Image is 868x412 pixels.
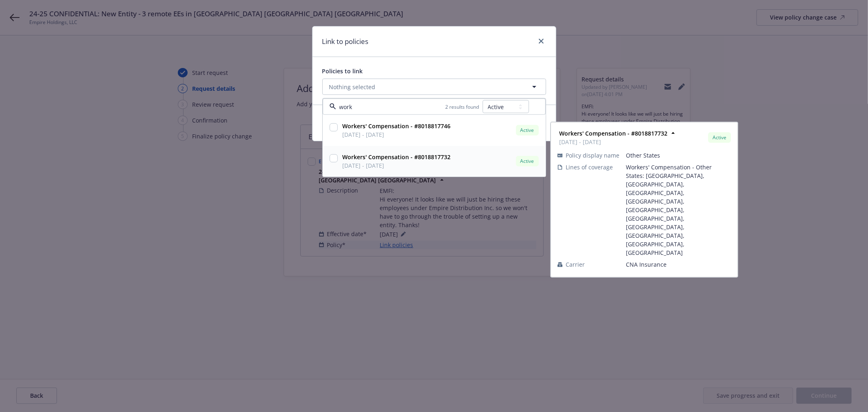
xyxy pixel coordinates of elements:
[343,122,451,130] strong: Workers' Compensation - #8018817746
[626,260,731,269] span: CNA Insurance
[446,103,479,110] span: 2 results found
[559,138,667,146] span: [DATE] - [DATE]
[711,134,728,141] span: Active
[322,36,369,47] h1: Link to policies
[322,67,363,75] span: Policies to link
[343,153,451,161] strong: Workers' Compensation - #8018817732
[519,127,536,134] span: Active
[519,158,536,165] span: Active
[559,129,667,137] strong: Workers' Compensation - #8018817732
[536,36,546,46] a: close
[343,161,451,170] span: [DATE] - [DATE]
[322,79,546,95] button: Nothing selected
[336,103,446,111] input: Filter by keyword
[566,163,613,171] span: Lines of coverage
[343,130,451,139] span: [DATE] - [DATE]
[329,83,376,91] span: Nothing selected
[626,163,731,257] span: Workers' Compensation - Other States: [GEOGRAPHIC_DATA],[GEOGRAPHIC_DATA],[GEOGRAPHIC_DATA],[GEOG...
[626,151,731,160] span: Other States
[566,260,585,269] span: Carrier
[566,151,619,160] span: Policy display name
